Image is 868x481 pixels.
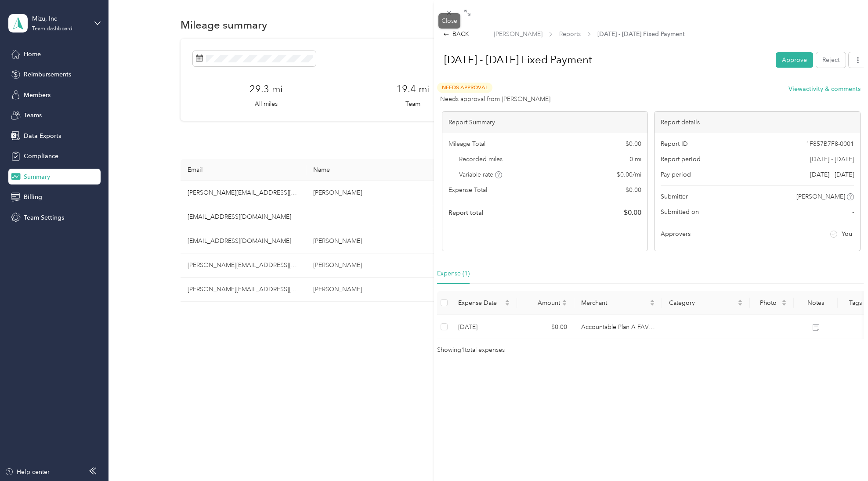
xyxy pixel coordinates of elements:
[662,291,750,315] th: Category
[842,229,852,239] span: You
[435,49,770,70] h1: Oct 1 - 31, 2025 Fixed Payment
[626,185,641,195] span: $ 0.00
[810,155,854,164] span: [DATE] - [DATE]
[517,315,574,339] td: $0.00
[448,208,484,217] span: Report total
[661,229,691,239] span: Approvers
[438,13,460,29] div: Close
[629,155,641,164] span: 0 mi
[448,139,485,148] span: Mileage Total
[581,299,648,307] span: Merchant
[661,139,688,148] span: Report ID
[443,29,469,39] div: BACK
[845,299,866,307] div: Tags
[505,298,510,304] span: caret-up
[661,170,691,179] span: Pay period
[451,291,517,315] th: Expense Date
[796,192,845,201] span: [PERSON_NAME]
[661,155,701,164] span: Report period
[505,302,510,307] span: caret-down
[617,170,641,179] span: $ 0.00 / mi
[669,299,736,307] span: Category
[655,112,860,133] div: Report details
[650,302,655,307] span: caret-down
[661,192,688,201] span: Submitter
[459,155,503,164] span: Recorded miles
[806,139,854,148] span: 1F857B7F8-0001
[451,315,517,339] td: 10-1-2025
[517,291,574,315] th: Amount
[852,207,854,217] span: -
[458,299,503,307] span: Expense Date
[459,170,502,179] span: Variable rate
[624,207,641,218] span: $ 0.00
[574,291,662,315] th: Merchant
[437,269,470,278] div: Expense (1)
[597,29,685,39] span: [DATE] - [DATE] Fixed Payment
[776,52,813,68] button: Approve
[437,83,492,93] span: Needs Approval
[781,302,787,307] span: caret-down
[559,29,581,39] span: Reports
[440,94,550,104] span: Needs approval from [PERSON_NAME]
[437,345,505,355] span: Showing 1 total expenses
[781,298,787,304] span: caret-up
[794,291,838,315] th: Notes
[626,139,641,148] span: $ 0.00
[574,315,662,339] td: Accountable Plan A FAVR program
[661,207,699,217] span: Submitted on
[738,298,743,304] span: caret-up
[524,299,560,307] span: Amount
[816,52,846,68] button: Reject
[819,432,868,481] iframe: Everlance-gr Chat Button Frame
[562,298,567,304] span: caret-up
[562,302,567,307] span: caret-down
[738,302,743,307] span: caret-down
[854,323,856,330] span: -
[442,112,648,133] div: Report Summary
[810,170,854,179] span: [DATE] - [DATE]
[650,298,655,304] span: caret-up
[788,84,861,94] button: Viewactivity & comments
[494,29,542,39] span: [PERSON_NAME]
[448,185,487,195] span: Expense Total
[757,299,780,307] span: Photo
[750,291,794,315] th: Photo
